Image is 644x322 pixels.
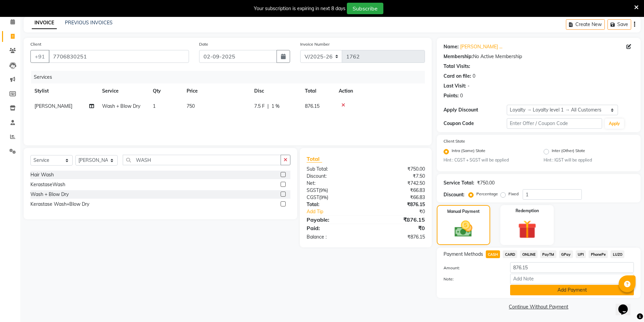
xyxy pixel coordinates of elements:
[486,250,500,258] span: CASH
[477,179,495,187] div: ₹750.00
[444,157,534,163] small: Hint : CGST + SGST will be applied
[452,148,485,156] label: Intra (Same) State
[271,103,280,110] span: 1 %
[153,103,156,109] span: 1
[30,171,54,178] div: Hair Wash
[444,53,473,60] div: Membership:
[520,250,538,258] span: ONLINE
[254,103,265,110] span: 7.5 F
[507,118,602,129] input: Enter Offer / Coupon Code
[444,138,465,144] label: Client State
[510,285,634,295] button: Add Payment
[183,83,250,99] th: Price
[468,82,470,90] div: -
[307,194,319,200] span: CGST
[123,155,281,165] input: Search or Scan
[540,250,556,258] span: PayTM
[607,19,631,30] button: Save
[559,250,573,258] span: GPay
[444,43,459,50] div: Name:
[302,180,366,187] div: Net:
[503,250,517,258] span: CARD
[366,233,430,241] div: ₹876.15
[307,155,322,163] span: Total
[302,187,366,194] div: ( )
[552,148,585,156] label: Inter (Other) State
[508,191,519,197] label: Fixed
[30,41,41,47] label: Client
[605,119,624,129] button: Apply
[98,83,149,99] th: Service
[335,83,425,99] th: Action
[611,250,624,258] span: LUZO
[438,265,505,271] label: Amount:
[366,187,430,194] div: ₹66.83
[30,83,98,99] th: Stylist
[510,274,634,284] input: Add Note
[576,250,586,258] span: UPI
[300,41,330,47] label: Invoice Number
[366,216,430,224] div: ₹876.15
[510,262,634,273] input: Amount
[302,166,366,173] div: Sub Total:
[366,166,430,173] div: ₹750.00
[566,19,605,30] button: Create New
[460,92,463,99] div: 0
[444,53,634,60] div: No Active Membership
[49,50,189,63] input: Search by Name/Mobile/Email/Code
[444,106,507,114] div: Apply Discount
[32,17,57,29] a: INVOICE
[444,120,507,127] div: Coupon Code
[366,201,430,208] div: ₹876.15
[476,191,498,197] label: Percentage
[31,71,430,83] div: Services
[366,173,430,180] div: ₹7.50
[302,216,366,224] div: Payable:
[302,194,366,201] div: ( )
[366,224,430,232] div: ₹0
[449,219,478,239] img: _cash.svg
[444,251,483,258] span: Payment Methods
[30,50,49,63] button: +91
[444,63,470,70] div: Total Visits:
[512,218,542,241] img: _gift.svg
[438,276,505,282] label: Note:
[460,43,502,50] a: [PERSON_NAME] ...
[302,208,376,215] a: Add Tip
[267,103,269,110] span: |
[30,201,89,208] div: Kerastase Wash+Blow Dry
[438,303,639,311] a: Continue Without Payment
[320,188,327,193] span: 9%
[366,180,430,187] div: ₹742.50
[305,103,319,109] span: 876.15
[102,103,140,109] span: Wash + Blow Dry
[544,157,634,163] small: Hint : IGST will be applied
[30,191,69,198] div: Wash + Blow Dry
[444,82,466,90] div: Last Visit:
[516,208,539,214] label: Redemption
[199,41,208,47] label: Date
[444,179,474,187] div: Service Total:
[302,201,366,208] div: Total:
[250,83,301,99] th: Disc
[187,103,195,109] span: 750
[347,3,383,14] button: Subscribe
[444,92,459,99] div: Points:
[302,224,366,232] div: Paid:
[307,187,319,193] span: SGST
[444,191,464,198] div: Discount:
[254,5,345,12] div: Your subscription is expiring in next 8 days
[320,195,327,200] span: 9%
[589,250,608,258] span: PhonePe
[65,20,113,26] a: PREVIOUS INVOICES
[377,208,430,215] div: ₹0
[366,194,430,201] div: ₹66.83
[30,181,65,188] div: KerastaseWash
[616,295,637,315] iframe: chat widget
[473,73,475,80] div: 0
[302,173,366,180] div: Discount:
[447,208,480,215] label: Manual Payment
[444,73,471,80] div: Card on file:
[34,103,72,109] span: [PERSON_NAME]
[301,83,335,99] th: Total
